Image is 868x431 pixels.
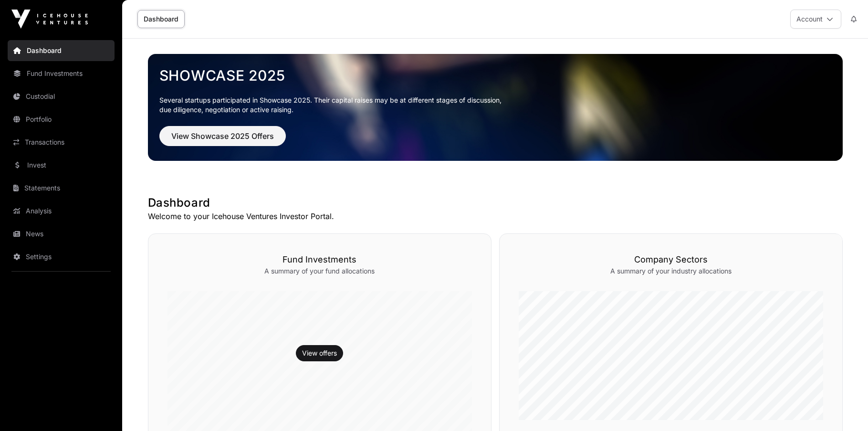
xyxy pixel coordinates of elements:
[159,67,831,84] a: Showcase 2025
[8,132,115,153] a: Transactions
[159,126,286,146] button: View Showcase 2025 Offers
[167,253,472,266] h3: Fund Investments
[11,10,88,29] img: Icehouse Ventures Logo
[171,130,274,142] span: View Showcase 2025 Offers
[8,63,115,84] a: Fund Investments
[137,10,185,28] a: Dashboard
[148,210,843,222] p: Welcome to your Icehouse Ventures Investor Portal.
[159,136,286,145] a: View Showcase 2025 Offers
[167,266,472,276] p: A summary of your fund allocations
[148,54,843,161] img: Showcase 2025
[148,195,843,210] h1: Dashboard
[296,345,343,361] button: View offers
[159,95,831,115] p: Several startups participated in Showcase 2025. Their capital raises may be at different stages o...
[8,246,115,267] a: Settings
[790,10,841,29] button: Account
[8,40,115,61] a: Dashboard
[8,109,115,130] a: Portfolio
[8,223,115,244] a: News
[519,266,823,276] p: A summary of your industry allocations
[8,155,115,176] a: Invest
[8,178,115,199] a: Statements
[519,253,823,266] h3: Company Sectors
[8,200,115,221] a: Analysis
[8,86,115,107] a: Custodial
[302,348,337,358] a: View offers
[820,385,868,431] iframe: Chat Widget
